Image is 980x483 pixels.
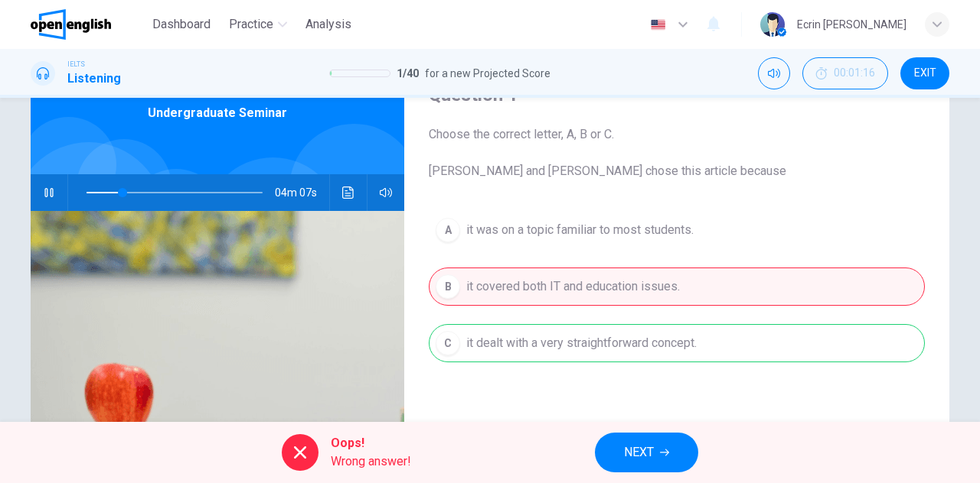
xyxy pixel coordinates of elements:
h1: Listening [67,70,121,88]
div: Hide [802,57,888,89]
img: Profile picture [760,12,785,37]
span: Oops! [331,434,411,452]
img: OpenEnglish logo [31,9,111,40]
span: Dashboard [152,15,211,34]
div: Ecrin [PERSON_NAME] [797,15,906,34]
img: en [648,19,668,31]
button: 00:01:16 [802,57,888,89]
span: Wrong answer! [331,452,411,471]
button: EXIT [900,57,949,89]
span: EXIT [914,67,936,79]
span: Analysis [305,15,351,34]
span: NEXT [624,442,654,463]
button: Dashboard [146,11,217,38]
a: OpenEnglish logo [31,9,146,40]
span: Choose the correct letter, A, B or C. [PERSON_NAME] and [PERSON_NAME] chose this article because [429,125,925,180]
span: 1 / 40 [397,64,419,83]
span: 00:01:16 [834,67,875,79]
span: 04m 07s [275,174,329,211]
button: Click to see the audio transcription [336,174,361,211]
button: NEXT [595,433,698,472]
span: Practice [229,15,273,34]
span: IELTS [67,59,85,70]
button: Practice [223,11,293,38]
span: Undergraduate Seminar [148,104,287,122]
button: Analysis [299,11,358,38]
span: for a new Projected Score [425,64,550,83]
div: Mute [758,57,790,89]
